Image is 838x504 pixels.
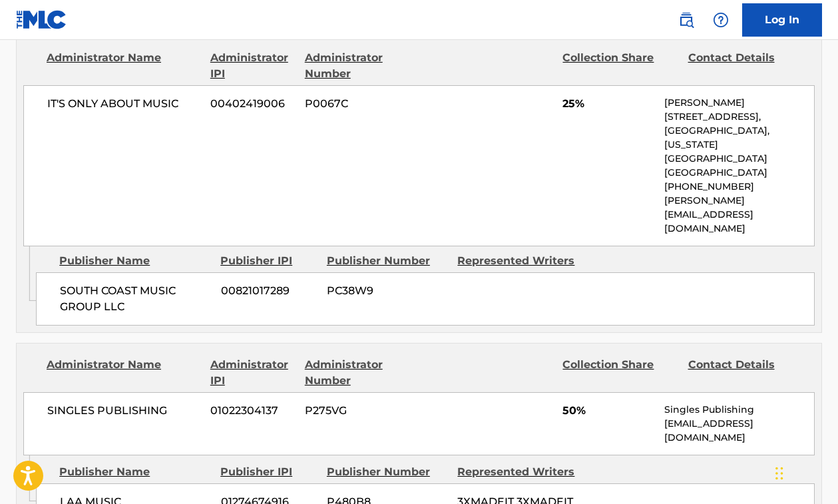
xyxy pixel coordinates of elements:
div: Publisher IPI [220,253,317,269]
div: Collection Share [562,357,678,389]
div: Administrator Name [47,357,200,389]
div: Publisher Number [327,464,448,480]
img: search [678,12,694,28]
div: Publisher Name [59,464,210,480]
div: Administrator Number [305,50,420,82]
span: PC38W9 [327,283,447,299]
p: [STREET_ADDRESS], [664,110,814,124]
span: 00402419006 [210,96,295,112]
div: Administrator Name [47,50,200,82]
span: IT'S ONLY ABOUT MUSIC [47,96,200,112]
img: MLC Logo [16,10,67,29]
p: [PERSON_NAME][EMAIL_ADDRESS][DOMAIN_NAME] [664,194,814,236]
div: Drag [775,453,783,493]
div: Represented Writers [457,464,578,480]
div: Contact Details [688,357,803,389]
a: Public Search [673,7,700,33]
img: help [713,12,729,28]
div: Administrator Number [305,357,420,389]
span: SOUTH COAST MUSIC GROUP LLC [60,283,211,315]
span: 25% [562,96,654,112]
div: Contact Details [688,50,803,82]
span: P0067C [305,96,420,112]
div: Administrator IPI [210,357,295,389]
p: [GEOGRAPHIC_DATA], [US_STATE][GEOGRAPHIC_DATA] [664,124,814,166]
div: Publisher Name [59,253,210,269]
p: [GEOGRAPHIC_DATA] [664,166,814,180]
iframe: Chat Widget [771,440,838,504]
div: Publisher Number [327,253,448,269]
a: Log In [742,3,822,37]
span: 00821017289 [221,283,317,299]
p: Singles Publishing [664,403,814,417]
span: 50% [562,403,654,419]
div: Represented Writers [457,253,578,269]
p: [EMAIL_ADDRESS][DOMAIN_NAME] [664,417,814,445]
span: SINGLES PUBLISHING [47,403,200,419]
div: Publisher IPI [220,464,317,480]
span: P275VG [305,403,420,419]
span: 01022304137 [210,403,295,419]
div: Help [708,7,734,33]
p: [PHONE_NUMBER] [664,180,814,194]
div: Administrator IPI [210,50,295,82]
div: Collection Share [562,50,678,82]
p: [PERSON_NAME] [664,96,814,110]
